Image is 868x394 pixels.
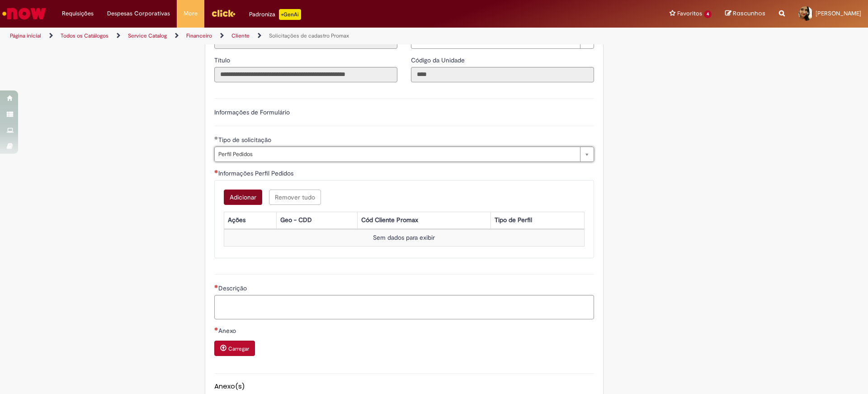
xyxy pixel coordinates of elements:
[733,9,765,18] span: Rascunhos
[231,32,250,39] a: Cliente
[1,5,47,23] img: ServiceNow
[411,56,467,65] label: Somente leitura - Código da Unidade
[214,341,255,356] button: Carregar anexo de Anexo Required
[211,6,236,20] img: click_logo_yellow_360x200.png
[358,212,491,228] th: Cód Cliente Promax
[224,229,584,246] td: Sem dados para exibir
[224,212,276,228] th: Ações
[214,383,594,390] h5: Anexo(s)
[228,345,249,352] small: Carregar
[218,147,576,161] span: Perfil Pedidos
[276,212,358,228] th: Geo - CDD
[184,9,198,18] span: More
[62,9,94,18] span: Requisições
[214,67,397,82] input: Título
[214,327,218,331] span: Necessários
[186,32,212,39] a: Financeiro
[704,10,712,18] span: 4
[128,32,167,39] a: Service Catalog
[677,9,702,18] span: Favoritos
[61,32,108,39] a: Todos os Catálogos
[491,212,585,228] th: Tipo de Perfil
[214,56,232,65] label: Somente leitura - Título
[411,67,594,82] input: Código da Unidade
[10,32,41,39] a: Página inicial
[279,9,301,20] p: +GenAi
[7,28,572,44] ul: Trilhas de página
[816,9,861,17] span: [PERSON_NAME]
[214,170,218,173] span: Necessários
[224,190,262,205] button: Add a row for Informações Perfil Pedidos
[218,327,238,335] span: Anexo
[269,32,349,39] a: Solicitações de cadastro Promax
[411,56,467,64] span: Somente leitura - Código da Unidade
[214,295,594,319] textarea: Descrição
[725,9,765,18] a: Rascunhos
[249,9,301,20] div: Padroniza
[218,136,273,144] span: Tipo de solicitação
[214,56,232,64] span: Somente leitura - Título
[107,9,170,18] span: Despesas Corporativas
[218,284,249,292] span: Descrição
[214,285,218,288] span: Necessários
[214,136,218,140] span: Obrigatório Preenchido
[218,169,295,177] span: Informações Perfil Pedidos
[214,108,290,116] label: Informações de Formulário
